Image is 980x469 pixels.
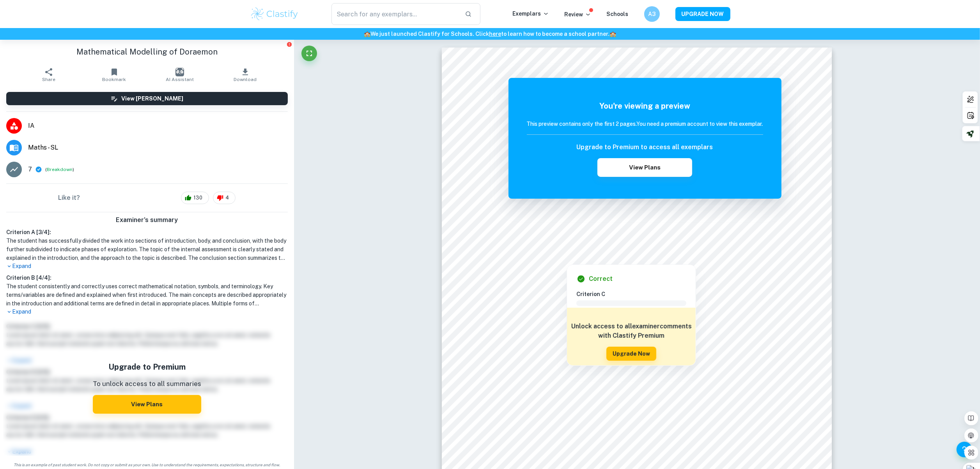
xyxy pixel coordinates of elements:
img: AI Assistant [175,68,184,76]
button: A3 [644,6,660,22]
span: This is an example of past student work. Do not copy or submit as your own. Use to understand the... [3,462,291,468]
h5: You're viewing a preview [527,100,763,112]
span: Share [42,77,55,82]
span: AI Assistant [166,77,194,82]
button: Share [16,64,82,86]
button: Breakdown [47,166,73,173]
p: 7 [28,165,32,174]
span: 🏫 [364,31,370,37]
h6: Like it? [58,193,80,203]
button: Download [213,64,278,86]
span: IA [28,121,288,130]
a: Schools [607,11,629,17]
h1: The student has successfully divided the work into sections of introduction, body, and conclusion... [6,236,288,262]
h6: Criterion C [576,290,693,298]
button: Fullscreen [301,46,317,61]
button: View Plans [93,395,201,414]
h6: Upgrade to Premium to access all exemplars [577,143,713,152]
p: Expand [6,308,288,316]
h1: The student consistently and correctly uses correct mathematical notation, symbols, and terminolo... [6,282,288,308]
h6: Unlock access to all examiner comments with Clastify Premium [571,322,692,340]
span: Download [234,77,257,82]
button: Upgrade Now [606,347,656,361]
img: Clastify logo [250,6,299,22]
button: Report issue [287,41,292,47]
span: Maths - SL [28,143,288,152]
span: 130 [189,194,207,202]
p: Review [565,10,591,19]
button: View Plans [597,158,692,177]
h6: We just launched Clastify for Schools. Click to learn how to become a school partner. [2,30,978,38]
p: Exemplars [513,9,549,18]
span: Bookmark [102,77,126,82]
h6: This preview contains only the first 2 pages. You need a premium account to view this exemplar. [527,120,763,128]
h6: Criterion B [ 4 / 4 ]: [6,273,288,282]
span: ( ) [45,166,74,173]
button: Bookmark [82,64,147,86]
h6: Criterion A [ 3 / 4 ]: [6,228,288,236]
h6: Examiner's summary [3,215,291,225]
p: To unlock access to all summaries [93,379,201,389]
span: 🏫 [610,31,616,37]
h1: Mathematical Modelling of Doraemon [6,46,288,58]
button: Help and Feedback [957,442,972,457]
h6: A3 [647,10,656,18]
h6: Correct [589,274,613,284]
button: View [PERSON_NAME] [6,92,288,105]
a: here [489,31,501,37]
span: 4 [221,194,233,202]
input: Search for any exemplars... [331,3,459,25]
h6: View [PERSON_NAME] [121,94,183,103]
button: UPGRADE NOW [675,7,730,21]
button: AI Assistant [147,64,213,86]
p: Expand [6,262,288,270]
h5: Upgrade to Premium [93,361,201,373]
